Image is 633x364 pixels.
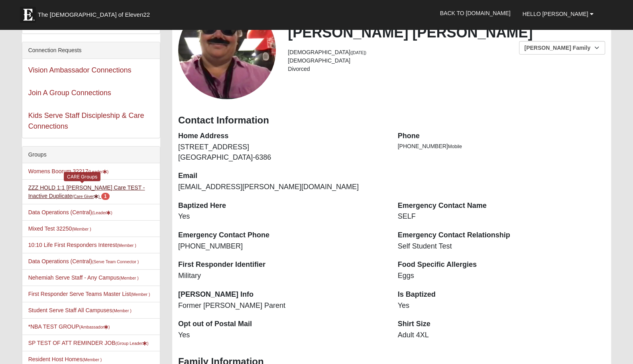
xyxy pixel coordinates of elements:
small: (Member ) [119,276,138,280]
dt: Is Baptized [398,290,605,300]
dt: Opt out of Postal Mail [178,319,386,329]
li: [DEMOGRAPHIC_DATA] [288,48,605,57]
div: CARE Groups [64,172,100,181]
small: (Leader ) [88,169,108,174]
small: (Member ) [117,243,136,248]
a: ZZZ HOLD 1:1 [PERSON_NAME] Care TEST - Inactive Duplicate(Care Giver) 1 [28,184,145,199]
dt: Home Address [178,131,386,141]
a: Womens Boorum 32217(Leader) [28,168,108,174]
dd: [PHONE_NUMBER] [178,241,386,252]
a: 10:10 Life First Responders Interest(Member ) [28,242,136,248]
small: ([DATE]) [350,50,366,55]
a: Join A Group Connections [28,89,111,97]
dd: Yes [178,211,386,222]
span: Hello [PERSON_NAME] [522,11,588,17]
small: (Member ) [131,292,150,297]
dd: Adult 4XL [398,330,605,341]
a: Data Operations (Central)(Serve Team Connector ) [28,258,139,264]
small: (Member ) [72,227,91,231]
small: (Member ) [112,308,131,313]
span: Mobile [448,144,462,149]
a: The [DEMOGRAPHIC_DATA] of Eleven22 [16,3,175,23]
dt: Emergency Contact Phone [178,230,386,241]
a: Student Serve Staff All Campuses(Member ) [28,307,132,313]
dd: Self Student Test [398,241,605,252]
span: number of pending members [101,193,110,200]
a: *NBA TEST GROUP(Ambassador) [28,323,110,330]
dt: Emergency Contact Name [398,201,605,211]
dd: SELF [398,211,605,222]
a: View Fullsize Photo [178,2,276,99]
dd: Yes [398,301,605,311]
img: Eleven22 logo [20,7,36,23]
dt: Emergency Contact Relationship [398,230,605,241]
dt: First Responder Identifier [178,260,386,270]
dd: Military [178,271,386,281]
a: Data Operations (Central)(Leader) [28,209,112,215]
a: First Responder Serve Teams Master List(Member ) [28,291,150,297]
div: Connection Requests [22,42,160,59]
li: [DEMOGRAPHIC_DATA] [288,57,605,65]
a: Back to [DOMAIN_NAME] [434,3,517,23]
dt: Phone [398,131,605,141]
small: (Care Giver ) [72,194,100,199]
dd: Eggs [398,271,605,281]
small: (Leader ) [92,210,112,215]
dd: Yes [178,330,386,341]
a: Vision Ambassador Connections [28,66,132,74]
h2: [PERSON_NAME] [PERSON_NAME] [288,24,605,41]
small: (Group Leader ) [116,341,149,346]
li: Divorced [288,65,605,73]
dt: Baptized Here [178,201,386,211]
dt: [PERSON_NAME] Info [178,290,386,300]
a: Nehemiah Serve Staff - Any Campus(Member ) [28,274,139,281]
dd: [EMAIL_ADDRESS][PERSON_NAME][DOMAIN_NAME] [178,182,386,192]
small: (Serve Team Connector ) [92,259,139,264]
a: SP TEST OF ATT REMINDER JOB(Group Leader) [28,340,149,346]
dd: Former [PERSON_NAME] Parent [178,301,386,311]
a: Mixed Test 32250(Member ) [28,225,91,232]
span: The [DEMOGRAPHIC_DATA] of Eleven22 [38,11,150,19]
dt: Food Specific Allergies [398,260,605,270]
h3: Contact Information [178,115,605,126]
li: [PHONE_NUMBER] [398,142,605,151]
dt: Email [178,171,386,181]
a: Hello [PERSON_NAME] [516,4,599,24]
a: Kids Serve Staff Discipleship & Care Connections [28,112,144,130]
dd: [STREET_ADDRESS] [GEOGRAPHIC_DATA]-6386 [178,142,386,162]
div: Groups [22,147,160,163]
dt: Shirt Size [398,319,605,329]
small: (Ambassador ) [79,325,110,329]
